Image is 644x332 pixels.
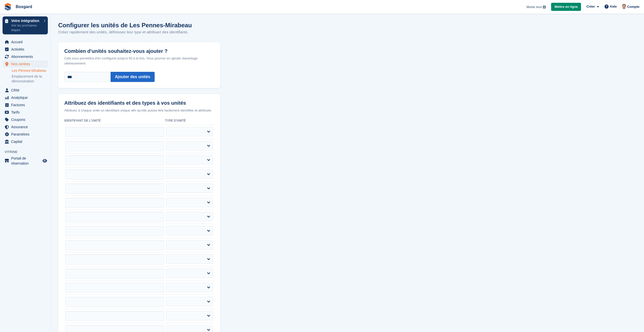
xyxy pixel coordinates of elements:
[3,138,48,145] a: menu
[627,4,639,9] span: Compte
[3,16,48,34] a: Votre intégration Voir les prochaines étapes
[14,3,34,11] a: Boxgard
[543,6,546,9] img: icon-info-grey-7440780725fd019a000dd9b08b2336e03edf1995a4989e88bcd33f0948082b44.svg
[165,117,214,125] th: Type d'unité
[12,74,48,84] a: Emplacement de la démonstration
[3,94,48,101] a: menu
[621,4,627,9] img: Alban Mackay
[11,109,41,116] span: Tarifs
[586,4,595,9] span: Créer
[64,117,165,125] th: Identifiant de l'unité
[4,3,12,11] img: stora-icon-8386f47178a22dfd0bd8f6a31ec36ba5ce8667c1dd55bd0f319d3a0aa187defe.svg
[610,4,617,9] span: Aide
[11,60,41,68] span: Nos centres
[3,131,48,138] a: menu
[64,100,186,106] strong: Attribuez des identifiants et des types à vos unités
[3,109,48,116] a: menu
[11,123,41,130] span: Assurance
[58,29,192,35] p: Créez rapidement des unités, définissez leur type et attribuez des identifiants
[64,108,214,113] p: Attribuez à chaque unité un identifiant unique afin qu'elle puisse être facilement identifiée et ...
[11,94,41,101] span: Analytique
[3,46,48,53] a: menu
[11,138,41,145] span: Capital
[11,19,41,23] p: Votre intégration
[5,149,50,154] span: Vitrine
[111,72,155,82] button: Ajouter des unités
[11,87,41,94] span: CRM
[527,5,542,10] span: Mode test
[554,4,578,9] span: Mettre en ligne
[3,116,48,123] a: menu
[11,38,41,46] span: Accueil
[42,158,48,164] a: Boutique d'aperçu
[64,42,214,54] label: Combien d'unités souhaitez-vous ajouter ?
[3,53,48,60] a: menu
[551,3,581,11] a: Mettre en ligne
[11,53,41,60] span: Abonnements
[11,116,41,123] span: Coupons
[64,56,214,66] p: Cela vous permettra d'en configurer jusqu'à 50 à la fois. Vous pourrez en ajouter davantage ultér...
[11,156,41,166] span: Portail de réservation
[3,123,48,130] a: menu
[58,22,192,29] h1: Configurer les unités de Les Pennes-Mirabeau
[3,60,48,68] a: menu
[3,156,48,166] a: menu
[11,131,41,138] span: Paramètres
[11,101,41,108] span: Factures
[3,87,48,94] a: menu
[11,23,41,32] p: Voir les prochaines étapes
[12,68,48,73] a: Les Pennes-Mirabeau
[3,38,48,46] a: menu
[11,46,41,53] span: Activités
[3,101,48,108] a: menu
